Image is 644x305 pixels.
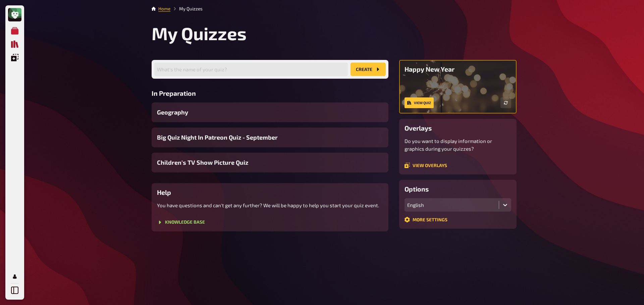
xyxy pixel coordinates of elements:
[152,23,517,44] h1: My Quizzes
[157,133,278,142] span: Big Quiz Night In Patreon Quiz - September
[405,217,447,222] a: More settings
[152,89,388,97] h3: In Preparation
[157,202,383,209] p: You have questions and can't get any further? We will be happy to help you start your quiz event.
[152,153,388,172] a: Children's TV Show Picture Quiz
[405,163,447,168] a: View overlays
[158,5,170,12] li: Home
[8,24,21,37] a: My Quizzes
[405,124,511,132] h3: Overlays
[8,51,21,64] a: Overlays
[157,158,248,167] span: Children's TV Show Picture Quiz
[152,102,388,122] a: Geography
[405,65,511,73] h3: Happy New Year
[170,5,203,12] li: My Quizzes
[157,108,188,117] span: Geography
[154,63,348,76] input: What's the name of your quiz?
[407,202,496,208] div: English
[158,6,170,11] a: Home
[8,270,21,283] a: My Account
[157,220,205,225] a: Knowledge Base
[405,97,434,108] a: View quiz
[152,128,388,147] a: Big Quiz Night In Patreon Quiz - September
[8,37,21,51] a: Quiz Library
[405,185,511,193] h3: Options
[157,188,383,196] h3: Help
[405,137,511,152] p: Do you want to display information or graphics during your quizzes?
[351,63,386,76] button: create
